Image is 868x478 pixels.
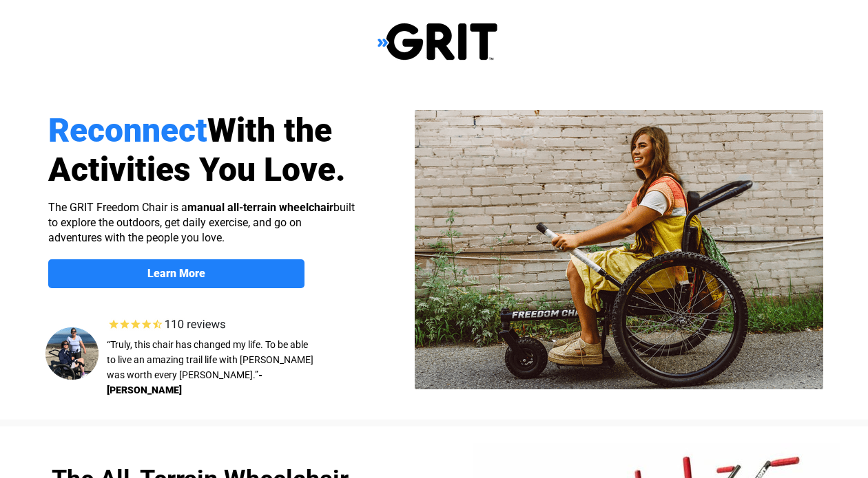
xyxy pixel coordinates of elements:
[147,267,205,280] strong: Learn More
[187,201,333,214] strong: manual all-terrain wheelchair
[107,339,313,380] span: “Truly, this chair has changed my life. To be able to live an amazing trail life with [PERSON_NAM...
[48,111,207,150] span: Reconnect
[48,150,346,189] span: Activities You Love.
[48,259,304,288] a: Learn More
[207,111,332,150] span: With the
[48,201,355,244] span: The GRIT Freedom Chair is a built to explore the outdoors, get daily exercise, and go on adventur...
